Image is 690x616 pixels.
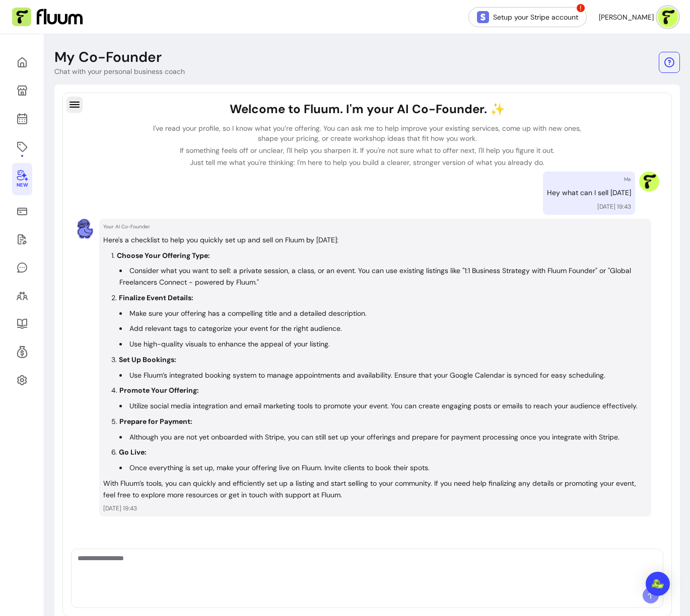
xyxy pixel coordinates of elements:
[624,175,631,183] p: Me
[12,78,32,103] a: My Page
[54,66,185,76] p: Chat with your personal business coach
[119,308,647,319] li: Make sure your offering has a compelling title and a detailed description.
[119,323,647,334] li: Add relevant tags to categorize your event for the right audience.
[12,199,32,223] a: Sales
[597,203,631,211] p: [DATE] 19:43
[12,312,32,336] a: Resources
[119,338,647,350] li: Use high-quality visuals to enhance the appeal of your listing.
[103,504,647,512] p: [DATE] 19:43
[119,400,647,412] li: Utilize social media integration and email marketing tools to promote your event. You can create ...
[477,11,489,23] img: Stripe Icon
[12,135,32,159] a: Offerings
[12,107,32,131] a: Calendar
[119,293,193,302] strong: Finalize Event Details:
[119,370,647,381] li: Use Fluum’s integrated booking system to manage appointments and availability. Ensure that your G...
[658,7,678,27] img: avatar
[12,368,32,392] a: Settings
[599,7,678,27] button: avatar[PERSON_NAME]
[148,101,587,117] h1: Welcome to Fluum. I'm your AI Co-Founder. ✨
[148,157,587,167] p: Just tell me what you're thinking: I'm here to help you build a clearer, stronger version of what...
[468,7,587,27] a: Setup your Stripe account
[599,12,654,22] span: [PERSON_NAME]
[119,448,147,457] strong: Go Live:
[12,50,32,74] a: Home
[119,417,192,426] strong: Prepare for Payment:
[103,223,647,230] p: Your AI Co-Founder
[12,284,32,308] a: Clients
[12,255,32,280] a: My Messages
[576,3,586,13] span: !
[54,48,162,66] p: My Co-Founder
[119,462,647,474] li: Once everything is set up, make your offering live on Fluum. Invite clients to book their spots.
[12,227,32,251] a: Waivers
[17,182,28,189] span: New
[148,145,587,155] p: If something feels off or unclear, I'll help you sharpen it. If you're not sure what to offer nex...
[103,234,647,246] p: Here's a checklist to help you quickly set up and sell on Fluum by [DATE]:
[12,163,32,195] a: New
[148,123,587,143] p: I've read your profile, so I know what you’re offering. You can ask me to help improve your exist...
[78,553,657,583] textarea: Ask me anything...
[103,478,647,501] p: With Fluum’s tools, you can quickly and efficiently set up a listing and start selling to your co...
[639,171,659,192] img: Provider image
[75,219,95,239] img: AI Co-Founder avatar
[119,386,199,395] strong: Promote Your Offering:
[547,187,631,199] p: Hey what can I sell [DATE]
[119,355,176,364] strong: Set Up Bookings:
[119,265,647,288] li: Consider what you want to sell: a private session, a class, or an event. You can use existing lis...
[12,8,83,27] img: Fluum Logo
[646,572,670,596] div: Open Intercom Messenger
[117,251,210,260] strong: Choose Your Offering Type:
[119,431,647,443] li: Although you are not yet onboarded with Stripe, you can still set up your offerings and prepare f...
[12,340,32,364] a: Refer & Earn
